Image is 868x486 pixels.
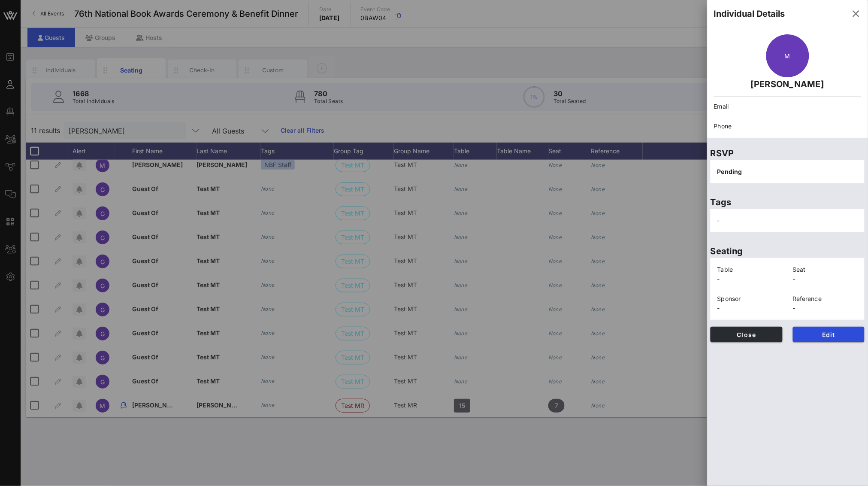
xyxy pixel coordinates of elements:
p: Tags [711,195,865,209]
p: Email [714,102,861,111]
span: M [785,52,790,60]
p: Phone [714,121,861,131]
span: Pending [717,168,742,175]
span: Edit [800,331,858,338]
button: Edit [793,327,865,342]
p: Reference [793,294,858,304]
p: - [793,274,858,284]
button: Close [711,327,783,342]
p: - [717,304,783,313]
p: Seat [793,265,858,274]
span: Close [717,331,776,338]
p: Sponsor [717,294,783,304]
p: - [793,304,858,313]
p: - [717,274,783,284]
span: - [717,217,720,224]
p: Seating [711,244,865,258]
p: RSVP [711,146,865,160]
p: [PERSON_NAME] [714,77,861,91]
div: Individual Details [714,7,785,20]
p: Table [717,265,783,274]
